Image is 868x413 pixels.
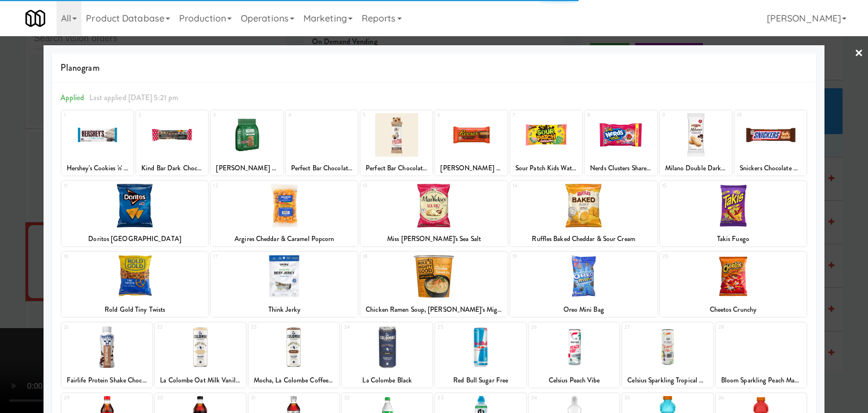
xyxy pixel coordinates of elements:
[624,393,667,403] div: 35
[854,36,863,71] a: ×
[63,161,132,175] div: Hershey's Cookies 'n' Creme Candy Bars
[286,110,358,175] div: 4Perfect Bar Chocolate Cookie Dough
[63,373,150,388] div: Fairlife Protein Shake Chocolate
[211,252,358,317] div: 17Think Jerky
[363,181,434,191] div: 13
[362,232,506,246] div: Miss [PERSON_NAME]'s Sea Salt
[213,110,247,120] div: 3
[363,252,434,261] div: 18
[64,393,107,403] div: 29
[89,92,179,103] span: Last applied [DATE] 5:21 pm
[64,110,98,120] div: 1
[62,181,209,246] div: 11Doritos [GEOGRAPHIC_DATA]
[64,252,135,261] div: 16
[361,181,507,246] div: 13Miss [PERSON_NAME]'s Sea Salt
[62,232,209,246] div: Doritos [GEOGRAPHIC_DATA]
[662,303,805,317] div: Cheetos Crunchy
[249,322,339,388] div: 23Mocha, La Colombe Coffee Draft Latte
[624,373,711,388] div: Celsius Sparkling Tropical Vibe Energy Drink
[62,322,152,388] div: 21Fairlife Protein Shake Chocolate
[437,322,480,332] div: 25
[212,232,356,246] div: Argires Cheddar & Caramel Popcorn
[362,303,506,317] div: Chicken Ramen Soup, [PERSON_NAME]'s Mighty Good Craft Ramen
[63,232,207,246] div: Doritos [GEOGRAPHIC_DATA]
[136,161,208,175] div: Kind Bar Dark Chocolate Cherry Cashew
[25,8,45,28] img: Micromart
[286,161,358,175] div: Perfect Bar Chocolate Cookie Dough
[716,322,806,388] div: 28Bloom Sparkling Peach Mango
[510,252,657,317] div: 19Oreo Mini Bag
[361,252,507,317] div: 18Chicken Ramen Soup, [PERSON_NAME]'s Mighty Good Craft Ramen
[510,181,657,246] div: 14Ruffles Baked Cheddar & Sour Cream
[660,303,807,317] div: Cheetos Crunchy
[361,303,507,317] div: Chicken Ramen Soup, [PERSON_NAME]'s Mighty Good Craft Ramen
[718,322,761,332] div: 28
[342,322,432,388] div: 24La Colombe Black
[62,252,209,317] div: 16Rold Gold Tiny Twists
[531,373,618,388] div: Celsius Peach Vibe
[361,110,432,175] div: 5Perfect Bar Chocolate Chip Peanut
[735,161,806,175] div: Snickers Chocolate Candy Bar
[64,181,135,191] div: 11
[211,303,358,317] div: Think Jerky
[157,322,200,332] div: 22
[249,373,339,388] div: Mocha, La Colombe Coffee Draft Latte
[60,59,808,76] span: Planogram
[622,322,713,388] div: 27Celsius Sparkling Tropical Vibe Energy Drink
[136,110,208,175] div: 2Kind Bar Dark Chocolate Cherry Cashew
[344,373,431,388] div: La Colombe Black
[344,393,387,403] div: 32
[660,252,807,317] div: 20Cheetos Crunchy
[737,110,771,120] div: 10
[363,110,397,120] div: 5
[510,303,657,317] div: Oreo Mini Bag
[622,373,713,388] div: Celsius Sparkling Tropical Vibe Energy Drink
[662,232,805,246] div: Takis Fuego
[344,322,387,332] div: 24
[437,373,524,388] div: Red Bull Sugar Free
[624,322,667,332] div: 27
[662,110,696,120] div: 9
[435,373,526,388] div: Red Bull Sugar Free
[587,110,621,120] div: 8
[155,373,245,388] div: La Colombe Oat Milk Vanilla Latte
[211,232,358,246] div: Argires Cheddar & Caramel Popcorn
[531,322,574,332] div: 26
[660,161,732,175] div: Milano Double Dark Chocolate Cookies
[361,161,432,175] div: Perfect Bar Chocolate Chip Peanut
[585,161,657,175] div: Nerds Clusters Share Size
[510,232,657,246] div: Ruffles Baked Cheddar & Sour Cream
[211,110,283,175] div: 3[PERSON_NAME] Bake Shop Tiny Chocolate Chip Cookies
[510,161,582,175] div: Sour Patch Kids Watermelon
[157,393,200,403] div: 30
[660,232,807,246] div: Takis Fuego
[60,92,85,103] span: Applied
[513,110,546,120] div: 7
[342,373,432,388] div: La Colombe Black
[435,161,507,175] div: [PERSON_NAME] Peanut Butter Cups
[531,393,574,403] div: 34
[662,161,730,175] div: Milano Double Dark Chocolate Cookies
[138,161,206,175] div: Kind Bar Dark Chocolate Cherry Cashew
[660,110,732,175] div: 9Milano Double Dark Chocolate Cookies
[288,110,322,120] div: 4
[510,110,582,175] div: 7Sour Patch Kids Watermelon
[62,373,152,388] div: Fairlife Protein Shake Chocolate
[211,161,283,175] div: [PERSON_NAME] Bake Shop Tiny Chocolate Chip Cookies
[435,322,526,388] div: 25Red Bull Sugar Free
[512,303,656,317] div: Oreo Mini Bag
[662,181,734,191] div: 15
[513,252,584,261] div: 19
[718,373,805,388] div: Bloom Sparkling Peach Mango
[585,110,657,175] div: 8Nerds Clusters Share Size
[435,110,507,175] div: 6[PERSON_NAME] Peanut Butter Cups
[587,161,655,175] div: Nerds Clusters Share Size
[437,110,471,120] div: 6
[662,252,734,261] div: 20
[62,303,209,317] div: Rold Gold Tiny Twists
[437,393,480,403] div: 33
[660,181,807,246] div: 15Takis Fuego
[211,181,358,246] div: 12Argires Cheddar & Caramel Popcorn
[735,110,806,175] div: 10Snickers Chocolate Candy Bar
[718,393,761,403] div: 36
